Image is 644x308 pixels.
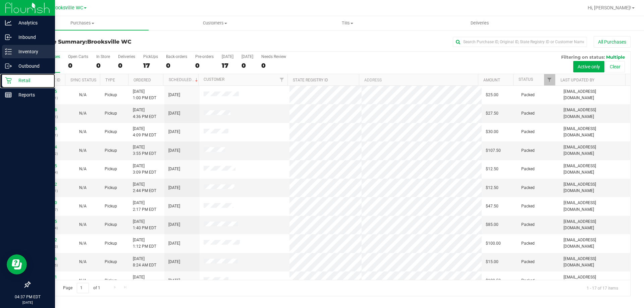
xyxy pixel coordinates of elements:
[573,61,604,72] button: Active only
[521,185,535,191] span: Packed
[79,166,87,172] button: N/A
[79,93,87,97] span: Not Applicable
[68,62,88,69] div: 0
[168,92,180,98] span: [DATE]
[486,166,498,172] span: $12.50
[486,278,501,284] span: $129.50
[168,129,180,135] span: [DATE]
[133,219,156,231] span: [DATE] 1:40 PM EDT
[563,181,626,194] span: [EMAIL_ADDRESS][DOMAIN_NAME]
[3,294,52,300] p: 04:37 PM EDT
[168,259,180,265] span: [DATE]
[486,110,498,117] span: $27.50
[105,129,117,135] span: Pickup
[544,74,555,85] a: Filter
[16,16,149,30] a: Purchases
[563,126,626,138] span: [EMAIL_ADDRESS][DOMAIN_NAME]
[105,278,117,284] span: Pickup
[486,129,498,135] span: $30.00
[521,240,535,247] span: Packed
[133,256,156,268] span: [DATE] 8:24 AM EDT
[195,62,214,69] div: 0
[30,39,230,45] h3: Purchase Summary:
[486,222,498,228] span: $85.00
[5,63,12,69] inline-svg: Outbound
[486,147,501,154] span: $107.50
[143,54,158,59] div: PickUps
[563,200,626,212] span: [EMAIL_ADDRESS][DOMAIN_NAME]
[521,129,535,135] span: Packed
[561,54,605,60] span: Filtering on status:
[168,147,180,154] span: [DATE]
[133,181,156,194] span: [DATE] 2:44 PM EDT
[105,166,117,172] span: Pickup
[521,110,535,117] span: Packed
[79,110,87,117] button: N/A
[293,78,328,82] a: State Registry ID
[87,39,131,45] span: Brooksville WC
[563,219,626,231] span: [EMAIL_ADDRESS][DOMAIN_NAME]
[38,256,57,261] a: 11815956
[79,278,87,284] button: N/A
[149,16,281,30] a: Customers
[38,89,57,94] a: 11818025
[79,259,87,264] span: Not Applicable
[79,240,87,247] button: N/A
[79,259,87,265] button: N/A
[118,62,135,69] div: 0
[462,20,498,26] span: Deliveries
[105,222,117,228] span: Pickup
[12,48,52,56] p: Inventory
[521,222,535,228] span: Packed
[38,108,57,112] a: 11819548
[79,278,87,283] span: Not Applicable
[3,300,52,305] p: [DATE]
[281,20,413,26] span: Tills
[606,54,625,60] span: Multiple
[70,78,96,82] a: Sync Status
[521,147,535,154] span: Packed
[79,111,87,116] span: Not Applicable
[12,33,52,41] p: Inbound
[166,54,187,59] div: Back-orders
[149,20,281,26] span: Customers
[414,16,546,30] a: Deliveries
[38,164,57,168] a: 11818955
[486,259,498,265] span: $15.00
[563,237,626,250] span: [EMAIL_ADDRESS][DOMAIN_NAME]
[241,62,253,69] div: 0
[5,34,12,41] inline-svg: Inbound
[241,54,253,59] div: [DATE]
[68,54,88,59] div: Open Carts
[38,126,57,131] a: 11819345
[79,203,87,209] button: N/A
[12,19,52,27] p: Analytics
[168,166,180,172] span: [DATE]
[563,274,626,287] span: [EMAIL_ADDRESS][DOMAIN_NAME]
[38,219,57,224] a: 11818235
[605,61,625,72] button: Clear
[168,278,180,284] span: [DATE]
[581,283,624,293] span: 1 - 17 of 17 items
[12,76,52,84] p: Retail
[204,77,224,82] a: Customer
[168,203,180,209] span: [DATE]
[79,241,87,246] span: Not Applicable
[222,62,233,69] div: 17
[166,62,187,69] div: 0
[168,185,180,191] span: [DATE]
[133,107,156,120] span: [DATE] 4:36 PM EDT
[79,129,87,135] button: N/A
[79,92,87,98] button: N/A
[563,88,626,101] span: [EMAIL_ADDRESS][DOMAIN_NAME]
[486,92,498,98] span: $25.00
[105,203,117,209] span: Pickup
[521,92,535,98] span: Packed
[38,200,57,205] a: 11818530
[521,259,535,265] span: Packed
[79,222,87,227] span: Not Applicable
[38,238,57,242] a: 11818052
[521,203,535,209] span: Packed
[16,20,149,26] span: Purchases
[261,54,286,59] div: Needs Review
